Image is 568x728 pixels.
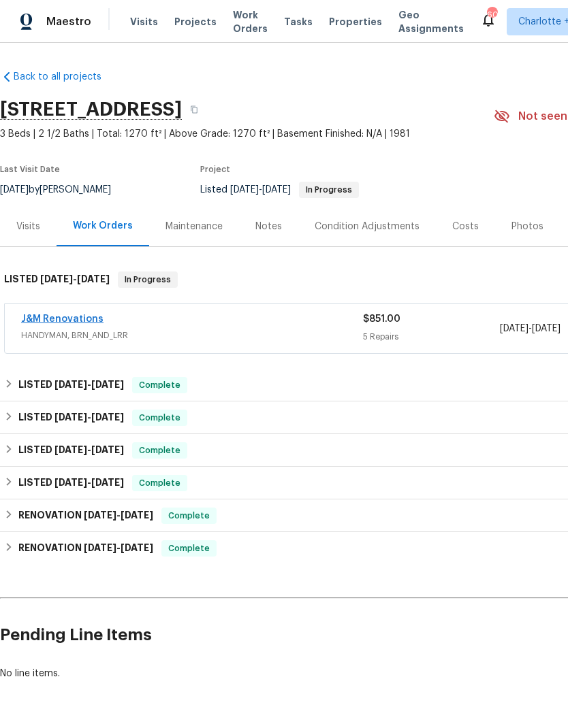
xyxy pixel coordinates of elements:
[18,377,124,393] h6: LISTED
[54,478,124,487] span: -
[163,509,215,523] span: Complete
[91,380,124,389] span: [DATE]
[84,543,116,552] span: [DATE]
[77,274,110,284] span: [DATE]
[40,274,110,284] span: -
[121,543,153,552] span: [DATE]
[452,220,479,233] div: Costs
[18,442,124,459] h6: LISTED
[21,314,104,324] a: J&M Renovations
[18,410,124,426] h6: LISTED
[91,445,124,454] span: [DATE]
[329,15,382,29] span: Properties
[130,15,158,29] span: Visits
[46,15,91,29] span: Maestro
[16,220,40,233] div: Visits
[163,542,215,555] span: Complete
[54,478,87,487] span: [DATE]
[84,510,116,520] span: [DATE]
[40,274,73,284] span: [DATE]
[91,412,124,422] span: [DATE]
[233,8,268,35] span: Work Orders
[54,445,87,454] span: [DATE]
[84,510,153,520] span: -
[230,185,259,195] span: [DATE]
[511,220,543,233] div: Photos
[182,97,206,122] button: Copy Address
[300,186,358,194] span: In Progress
[500,324,528,333] span: [DATE]
[84,543,153,552] span: -
[284,17,313,27] span: Tasks
[121,510,153,520] span: [DATE]
[315,220,420,233] div: Condition Adjustments
[262,185,291,195] span: [DATE]
[18,508,153,524] h6: RENOVATION
[133,378,186,392] span: Complete
[54,445,124,454] span: -
[200,165,230,173] span: Project
[200,185,359,195] span: Listed
[363,330,500,344] div: 5 Repairs
[255,220,282,233] div: Notes
[73,219,133,233] div: Work Orders
[230,185,291,195] span: -
[119,273,176,286] span: In Progress
[54,412,124,422] span: -
[4,271,110,288] h6: LISTED
[54,380,124,389] span: -
[133,476,186,490] span: Complete
[363,314,400,324] span: $851.00
[165,220,223,233] div: Maintenance
[532,324,561,333] span: [DATE]
[133,444,186,457] span: Complete
[174,15,217,29] span: Projects
[133,411,186,425] span: Complete
[500,322,561,335] span: -
[54,412,87,422] span: [DATE]
[54,380,87,389] span: [DATE]
[398,8,464,35] span: Geo Assignments
[487,8,496,22] div: 60
[18,540,153,557] h6: RENOVATION
[91,478,124,487] span: [DATE]
[18,475,124,491] h6: LISTED
[21,329,363,342] span: HANDYMAN, BRN_AND_LRR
